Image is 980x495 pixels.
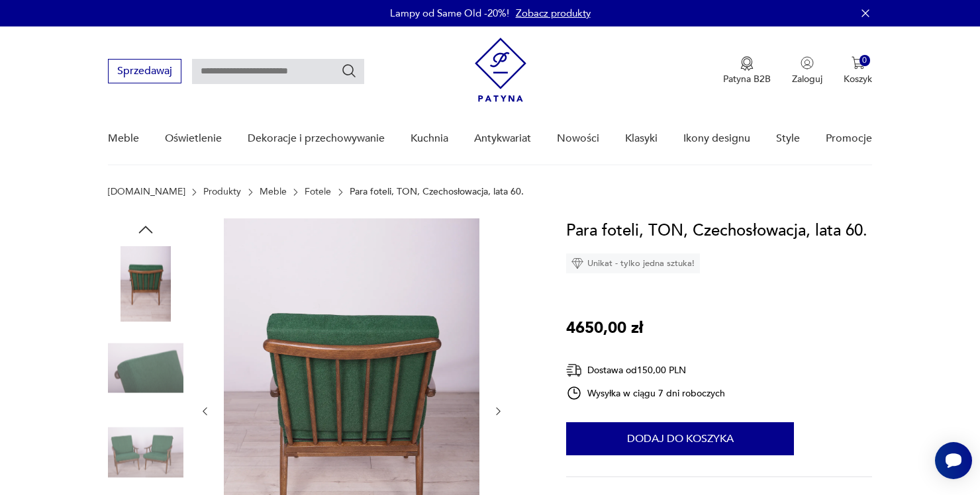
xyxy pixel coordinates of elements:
[566,385,725,401] div: Wysyłka w ciągu 7 dni roboczych
[852,56,865,69] img: Ikona koszyka
[557,113,599,164] a: Nowości
[566,316,643,341] p: 4650,00 zł
[474,113,531,164] a: Antykwariat
[566,218,867,244] h1: Para foteli, TON, Czechosłowacja, lata 60.
[935,442,972,479] iframe: Smartsupp widget button
[723,56,771,85] button: Patyna B2B
[260,187,287,197] a: Meble
[108,330,183,406] img: Zdjęcie produktu Para foteli, TON, Czechosłowacja, lata 60.
[571,257,583,269] img: Ikona diamentu
[683,113,750,164] a: Ikony designu
[859,55,871,66] div: 0
[566,362,725,379] div: Dostawa od 150,00 PLN
[411,113,448,164] a: Kuchnia
[516,7,591,20] a: Zobacz produkty
[801,56,814,69] img: Ikonka użytkownika
[305,187,331,197] a: Fotele
[108,113,139,164] a: Meble
[350,187,524,197] p: Para foteli, TON, Czechosłowacja, lata 60.
[390,7,509,20] p: Lampy od Same Old -20%!
[203,187,241,197] a: Produkty
[566,253,700,273] div: Unikat - tylko jedna sztuka!
[108,187,185,197] a: [DOMAIN_NAME]
[625,113,658,164] a: Klasyki
[108,59,181,83] button: Sprzedawaj
[341,63,357,79] button: Szukaj
[566,422,794,455] button: Dodaj do koszyka
[566,362,582,379] img: Ikona dostawy
[723,56,771,85] a: Ikona medaluPatyna B2B
[723,73,771,85] p: Patyna B2B
[165,113,222,164] a: Oświetlenie
[475,38,526,102] img: Patyna - sklep z meblami i dekoracjami vintage
[844,56,872,85] button: 0Koszyk
[108,415,183,490] img: Zdjęcie produktu Para foteli, TON, Czechosłowacja, lata 60.
[248,113,385,164] a: Dekoracje i przechowywanie
[844,73,872,85] p: Koszyk
[792,73,822,85] p: Zaloguj
[776,113,800,164] a: Style
[792,56,822,85] button: Zaloguj
[108,246,183,322] img: Zdjęcie produktu Para foteli, TON, Czechosłowacja, lata 60.
[740,56,754,71] img: Ikona medalu
[108,67,181,77] a: Sprzedawaj
[826,113,872,164] a: Promocje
